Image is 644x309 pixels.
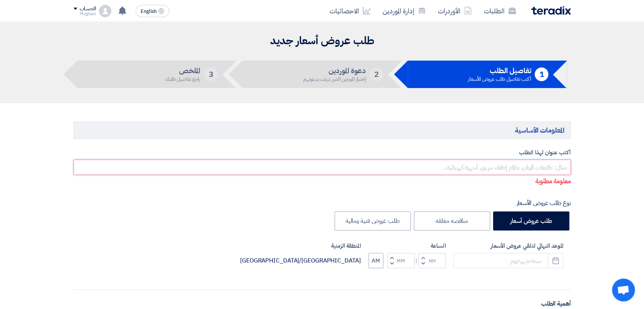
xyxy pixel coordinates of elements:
input: مثال: طابعات ألوان, نظام إطفاء حريق, أجهزة كهربائية... [74,160,571,175]
img: profile_test.png [99,5,111,17]
input: Hours [418,253,446,268]
div: 1 [535,67,548,81]
div: أكتب تفاصيل طلب عروض الأسعار [468,77,531,82]
div: 2 [370,67,383,81]
label: أكتب عنوان لهذا الطلب [74,148,571,157]
div: راجع تفاصيل طلبك [165,77,200,82]
p: معلومة مطلوبة [74,176,571,186]
img: Teradix logo [531,6,571,15]
div: نوع طلب عروض الأسعار [74,199,571,208]
label: مناقصه مغلقه [414,211,490,231]
label: طلب عروض فنية ومالية [335,211,411,231]
h5: دعوة الموردين [303,67,366,74]
div: الحساب [80,6,96,12]
label: أهمية الطلب [541,299,571,308]
div: 3 [204,67,218,81]
label: الموعد النهائي لتلقي عروض الأسعار [453,242,563,250]
a: إدارة الموردين [376,2,432,20]
h2: طلب عروض أسعار جديد [74,34,571,48]
h5: المعلومات الأساسية [74,122,571,139]
h5: الملخص [165,67,200,74]
button: AM [368,253,383,268]
a: الأوردرات [432,2,478,20]
button: English [136,5,169,17]
label: الساعة [368,242,446,250]
a: الطلبات [478,2,522,20]
label: طلب عروض أسعار [493,211,569,231]
div: : [415,256,418,265]
div: Mirghani [74,12,96,16]
div: إختيار الموردين الذين ترغب بدعوتهم [303,77,366,82]
a: الاحصائيات [324,2,376,20]
div: Open chat [612,279,635,301]
input: سنة-شهر-يوم [453,253,563,268]
div: [GEOGRAPHIC_DATA]/[GEOGRAPHIC_DATA] [240,256,361,265]
h5: تفاصيل الطلب [468,67,531,74]
input: Minutes [387,253,415,268]
label: المنطقة الزمنية [240,242,361,250]
span: English [141,9,157,14]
